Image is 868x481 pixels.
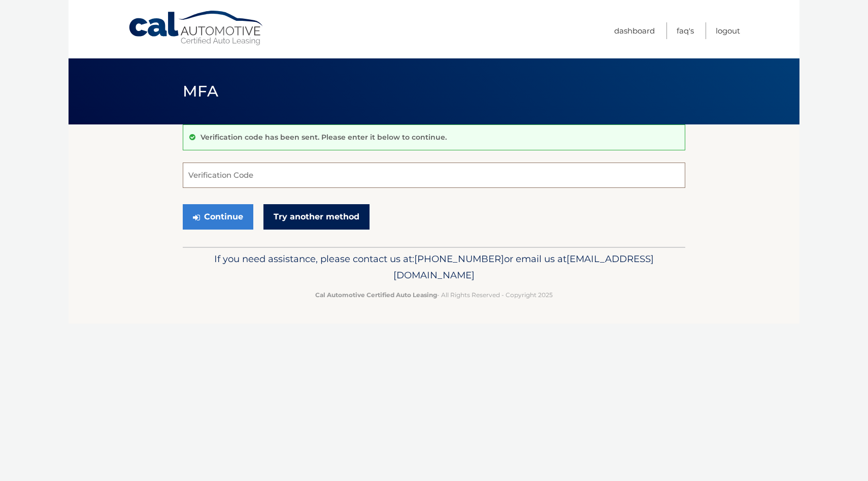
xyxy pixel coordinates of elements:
p: - All Rights Reserved - Copyright 2025 [189,290,679,300]
span: MFA [183,82,218,101]
input: Verification Code [183,163,685,188]
a: Try another method [263,204,370,230]
a: FAQ's [677,22,694,39]
p: If you need assistance, please contact us at: or email us at [189,251,679,283]
strong: Cal Automotive Certified Auto Leasing [315,291,437,299]
a: Dashboard [614,22,655,39]
button: Continue [183,204,253,230]
p: Verification code has been sent. Please enter it below to continue. [201,133,447,142]
a: Logout [716,22,740,39]
a: Cal Automotive [128,10,265,46]
span: [EMAIL_ADDRESS][DOMAIN_NAME] [393,253,654,281]
span: [PHONE_NUMBER] [414,253,504,265]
